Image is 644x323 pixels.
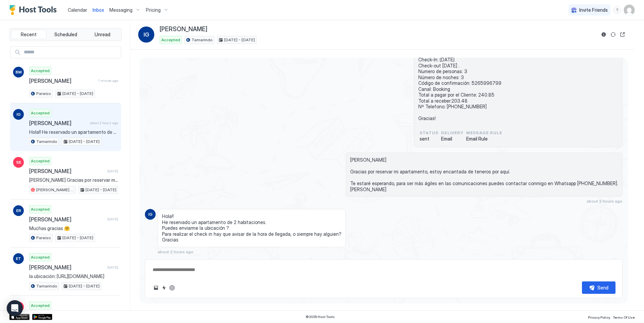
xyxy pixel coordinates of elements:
[32,314,52,320] a: Google Play Store
[93,7,104,13] span: Inbox
[418,39,618,121] span: [PERSON_NAME] Tienes un nuevo booking de [PERSON_NAME] para Tamarindo Dominicus by [PERSON_NAME]....
[224,37,255,43] span: [DATE] - [DATE]
[420,136,438,142] span: sent
[31,254,50,260] span: Accepted
[62,235,93,241] span: [DATE] - [DATE]
[29,264,105,271] span: [PERSON_NAME]
[420,130,438,136] span: status
[62,91,93,97] span: [DATE] - [DATE]
[350,157,618,192] span: [PERSON_NAME] Gracias por reservar mi apartamento, estoy encantada de teneros por aquí. Te estaré...
[9,28,122,41] div: tab-group
[16,256,21,262] span: ET
[16,208,21,214] span: ER
[31,303,50,309] span: Accepted
[161,37,180,43] span: Accepted
[68,6,87,13] a: Calendar
[36,91,51,97] span: Paraiso
[90,121,118,125] span: about 2 hours ago
[36,283,57,289] span: Tamarindo
[85,30,120,39] button: Unread
[31,158,50,164] span: Accepted
[148,211,153,217] span: IG
[36,139,57,145] span: Tamarindo
[441,136,464,142] span: Email
[162,213,341,243] span: Hola!! He reservado un apartamento de 2 habitaciones. Puedes enviarme la ubicación ? Para realiza...
[69,139,100,145] span: [DATE] - [DATE]
[15,69,22,75] span: BM
[613,315,635,319] span: Terms Of Use
[36,235,51,241] span: Paraiso
[31,68,50,74] span: Accepted
[95,32,110,38] span: Unread
[588,313,610,320] a: Privacy Policy
[93,6,104,13] a: Inbox
[68,7,87,13] span: Calendar
[613,313,635,320] a: Terms Of Use
[441,130,464,136] span: Delivery
[466,136,502,142] span: Email Rule
[36,187,74,193] span: [PERSON_NAME] By [PERSON_NAME]
[9,314,30,320] a: App Store
[21,32,37,38] span: Recent
[109,7,132,13] span: Messaging
[29,177,118,183] span: [PERSON_NAME] Gracias por reservar mi apartamento, estoy encantada de teneros por aquí. Te estaré...
[168,284,176,292] button: ChatGPT Auto Reply
[29,273,118,279] span: la ubicación: [URL][DOMAIN_NAME]
[158,249,194,254] span: about 2 hours ago
[7,300,23,316] div: Open Intercom Messenger
[29,216,105,223] span: [PERSON_NAME]
[107,169,118,173] span: [DATE]
[597,284,608,291] div: Send
[29,120,87,126] span: [PERSON_NAME]
[48,30,84,39] button: Scheduled
[146,7,161,13] span: Pricing
[98,78,118,83] span: 1 minute ago
[16,159,21,165] span: SE
[107,217,118,221] span: [DATE]
[69,283,100,289] span: [DATE] - [DATE]
[107,265,118,270] span: [DATE]
[29,77,96,84] span: [PERSON_NAME]
[21,47,121,58] input: Input Field
[466,130,502,136] span: Message Rule
[152,284,160,292] button: Upload image
[11,30,47,39] button: Recent
[587,199,623,204] span: about 2 hours ago
[31,206,50,212] span: Accepted
[54,32,77,38] span: Scheduled
[86,187,116,193] span: [DATE] - [DATE]
[588,315,610,319] span: Privacy Policy
[192,37,213,43] span: Tamarindo
[144,31,149,39] span: IG
[29,168,105,174] span: [PERSON_NAME]
[29,225,118,231] span: Muchas gracias 🤗
[16,111,21,117] span: IG
[29,129,118,135] span: Hola!! He reservado un apartamento de 2 habitaciones. Puedes enviarme la ubicación ? Para realiza...
[306,315,335,319] span: © 2025 Host Tools
[160,284,168,292] button: Quick reply
[31,110,50,116] span: Accepted
[582,281,615,294] button: Send
[160,25,207,33] span: [PERSON_NAME]
[9,5,60,15] a: Host Tools Logo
